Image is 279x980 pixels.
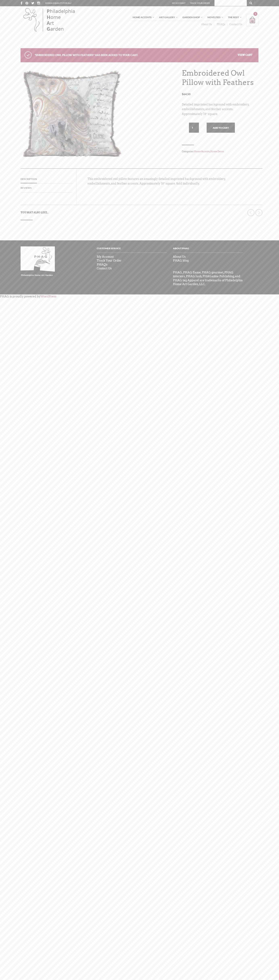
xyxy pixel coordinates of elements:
[214,23,227,26] a: PHAQs
[194,150,210,153] a: Home Accents
[180,14,203,21] a: Garden Shop
[253,12,257,16] div: 1
[226,14,242,21] a: The Rest
[182,112,258,117] p: Approximately 18″ square.
[182,102,258,112] p: Detailed imprinted background with embroidery, embellishments, and feather accents.
[189,123,199,133] input: Qty
[190,2,210,4] a: Track Your Order
[173,255,186,258] a: About Us
[199,23,214,26] a: About Us
[97,259,122,262] a: Track Your Order
[97,246,167,253] h4: Customer Service
[21,246,55,277] img: phag-logo-compressor.gif
[182,149,258,154] span: Categories: , .
[157,14,178,21] a: Art Gallery
[210,150,224,153] a: Home Decor
[21,48,258,62] div: “Embroidered Owl Pillow with Feathers” has been added to your cart.
[40,295,56,298] a: WordPress
[182,92,183,96] span: $
[173,246,243,253] h4: About PHag
[182,92,191,96] bdi: 64.50
[97,267,112,270] a: Contact Us
[238,53,252,56] a: View cart
[21,175,37,183] a: Description
[227,23,242,26] a: Contact Us
[205,14,224,21] a: Novelties
[131,14,155,21] a: Home Accents
[21,183,32,192] a: Reviews
[97,263,107,266] a: PHAQ's
[97,255,114,258] a: My Account
[207,123,235,133] button: Add to cart
[182,68,258,87] h1: Embroidered Owl Pillow with Feathers
[21,211,49,214] strong: You may also like…
[173,271,243,286] p: PHAG, PHAG flame, PHAG gourmet, PHAG interiors, PHAG lush, PHAGazine Publishing, and PHAG tag App...
[173,259,189,262] a: PHAG blog
[172,2,185,4] a: My Account
[87,177,237,190] p: This embroidered owl pillow features an amazingly detailed imprinted background with embroidery, ...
